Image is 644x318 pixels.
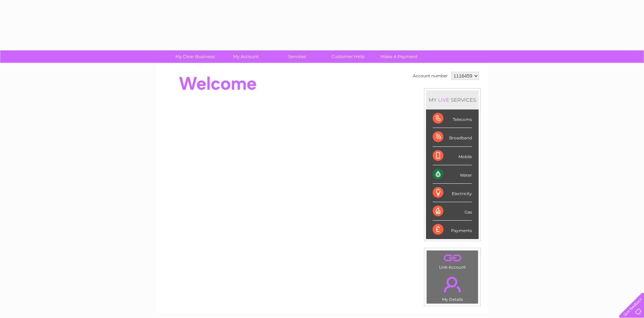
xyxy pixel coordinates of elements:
div: Telecoms [433,109,472,128]
a: Customer Help [320,50,376,63]
div: Payments [433,221,472,239]
a: My Account [218,50,274,63]
a: Services [269,50,325,63]
td: Link Account [426,250,478,271]
div: Water [433,165,472,184]
a: . [428,273,476,296]
div: Mobile [433,147,472,165]
a: . [428,252,476,264]
div: Gas [433,202,472,221]
td: My Details [426,271,478,304]
div: LIVE [437,97,451,103]
td: Account number [411,70,449,82]
a: My Clear Business [167,50,223,63]
div: MY SERVICES [426,90,479,109]
div: Broadband [433,128,472,146]
a: Make A Payment [371,50,427,63]
div: Electricity [433,184,472,202]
